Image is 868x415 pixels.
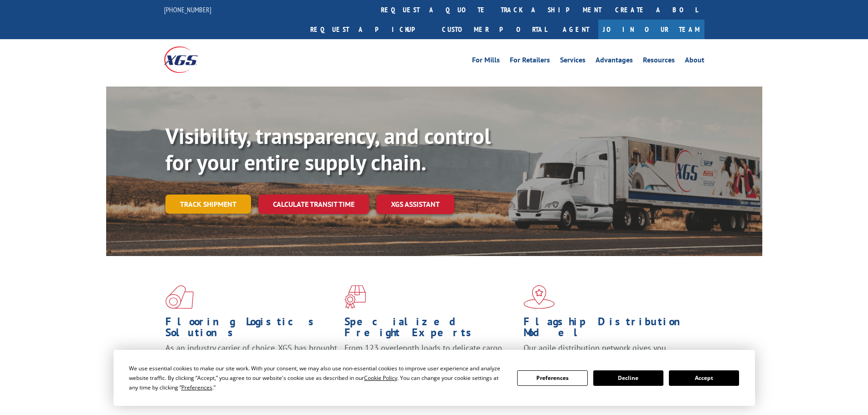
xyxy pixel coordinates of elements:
[472,56,500,67] a: For Mills
[524,285,555,309] img: xgs-icon-flagship-distribution-model-red
[524,316,696,343] h1: Flagship Distribution Model
[165,195,251,214] a: Track shipment
[598,20,704,39] a: Join Our Team
[596,56,633,67] a: Advantages
[165,122,491,176] b: Visibility, transparency, and control for your entire supply chain.
[344,316,517,343] h1: Specialized Freight Experts
[165,285,194,309] img: xgs-icon-total-supply-chain-intelligence-red
[643,56,675,67] a: Resources
[303,20,435,39] a: Request a pickup
[129,364,506,392] div: We use essential cookies to make our site work. With your consent, we may also use non-essential ...
[560,56,586,67] a: Services
[344,343,517,383] p: From 123 overlength loads to delicate cargo, our experienced staff knows the best way to move you...
[344,285,366,309] img: xgs-icon-focused-on-flooring-red
[685,56,704,67] a: About
[435,20,554,39] a: Customer Portal
[376,195,454,214] a: XGS ASSISTANT
[165,316,338,343] h1: Flooring Logistics Solutions
[165,343,337,375] span: As an industry carrier of choice, XGS has brought innovation and dedication to flooring logistics...
[164,5,211,14] a: [PHONE_NUMBER]
[181,384,212,391] span: Preferences
[554,20,598,39] a: Agent
[524,343,691,364] span: Our agile distribution network gives you nationwide inventory management on demand.
[258,195,369,214] a: Calculate transit time
[364,374,397,382] span: Cookie Policy
[113,350,755,406] div: Cookie Consent Prompt
[593,370,663,386] button: Decline
[669,370,739,386] button: Accept
[517,370,587,386] button: Preferences
[510,56,550,67] a: For Retailers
